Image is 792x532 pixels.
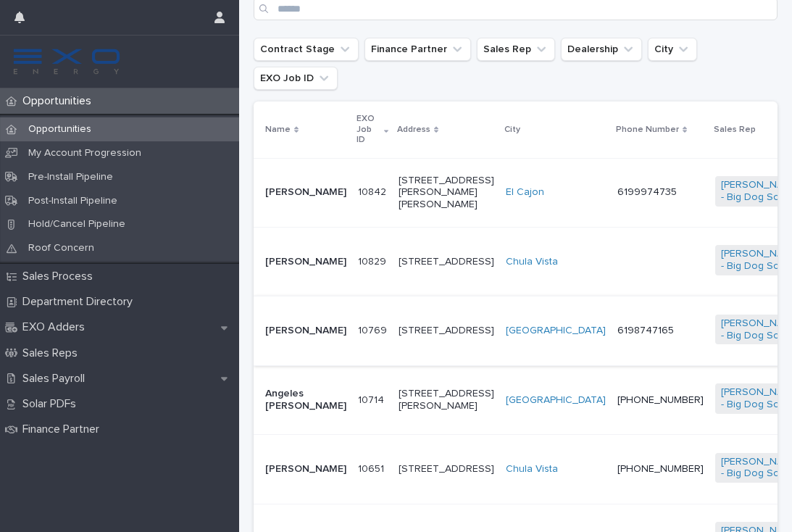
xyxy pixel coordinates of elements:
p: [STREET_ADDRESS] [399,463,494,475]
button: Dealership [561,38,642,61]
p: City [504,122,520,138]
p: Sales Reps [17,346,89,360]
button: City [648,38,697,61]
button: Contract Stage [254,38,359,61]
p: 10842 [358,183,389,199]
p: [STREET_ADDRESS][PERSON_NAME] [399,388,494,412]
p: [PERSON_NAME] [265,186,346,199]
p: Phone Number [616,122,679,138]
a: Chula Vista [506,256,558,268]
img: FKS5r6ZBThi8E5hshIGi [12,47,122,76]
p: Sales Rep [714,122,756,138]
p: Post-Install Pipeline [17,195,129,207]
a: 6199974735 [617,187,677,197]
a: 6198747165 [617,325,674,336]
p: Angeles [PERSON_NAME] [265,388,346,412]
p: 10829 [358,253,389,268]
p: 10714 [358,391,387,407]
p: 10651 [358,460,387,475]
p: Opportunities [17,123,103,136]
p: [STREET_ADDRESS] [399,256,494,268]
a: [GEOGRAPHIC_DATA] [506,394,606,407]
p: Name [265,122,291,138]
a: [PHONE_NUMBER] [617,464,704,474]
p: Department Directory [17,295,144,309]
p: [PERSON_NAME] [265,325,346,337]
p: [STREET_ADDRESS][PERSON_NAME][PERSON_NAME] [399,175,494,211]
p: Solar PDFs [17,397,88,411]
p: [PERSON_NAME] [265,256,346,268]
a: [PHONE_NUMBER] [617,395,704,405]
p: Pre-Install Pipeline [17,171,125,183]
p: Opportunities [17,94,103,108]
a: El Cajon [506,186,544,199]
a: Chula Vista [506,463,558,475]
button: EXO Job ID [254,67,338,90]
p: Finance Partner [17,423,111,436]
button: Sales Rep [477,38,555,61]
p: EXO Adders [17,320,96,334]
a: [GEOGRAPHIC_DATA] [506,325,606,337]
p: My Account Progression [17,147,153,159]
p: Sales Process [17,270,104,283]
p: Sales Payroll [17,372,96,386]
p: 10769 [358,322,390,337]
p: Roof Concern [17,242,106,254]
button: Finance Partner [364,38,471,61]
p: EXO Job ID [357,111,380,148]
p: Hold/Cancel Pipeline [17,218,137,230]
p: Address [397,122,430,138]
p: [PERSON_NAME] [265,463,346,475]
p: [STREET_ADDRESS] [399,325,494,337]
